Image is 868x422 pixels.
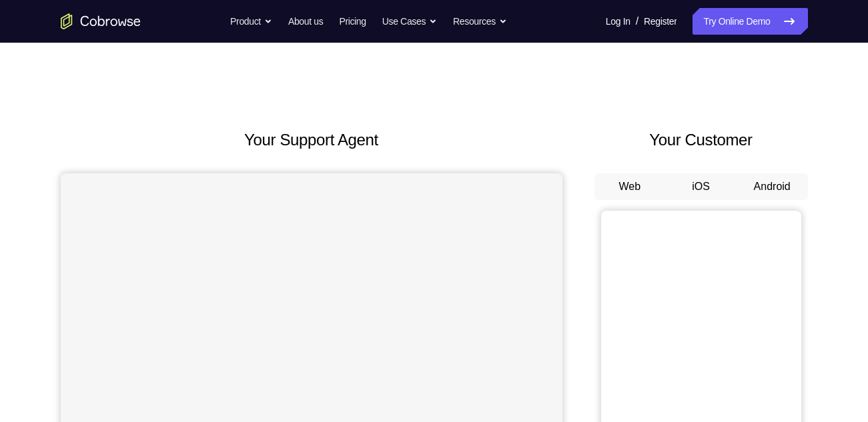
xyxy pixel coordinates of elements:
a: Pricing [339,8,366,35]
button: Android [737,173,808,200]
button: Resources [453,8,507,35]
a: Try Online Demo [693,8,807,35]
button: iOS [665,173,737,200]
button: Product [230,8,272,35]
button: Web [594,173,666,200]
h2: Your Support Agent [61,128,562,152]
span: / [636,13,638,29]
button: Use Cases [382,8,437,35]
a: Log In [606,8,630,35]
a: About us [288,8,323,35]
a: Register [644,8,677,35]
a: Go to the home page [61,13,141,29]
h2: Your Customer [594,128,808,152]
